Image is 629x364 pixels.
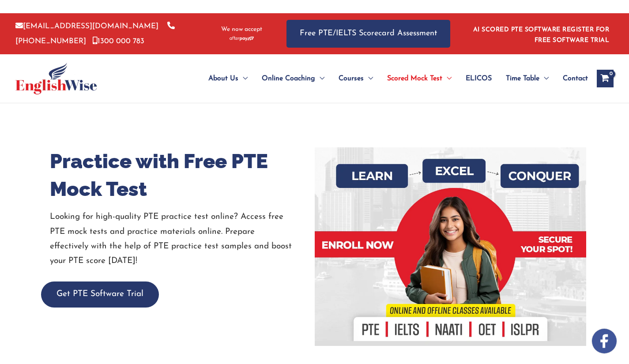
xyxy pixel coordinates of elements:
[230,36,254,41] img: Afterpay-Logo
[331,63,380,94] a: CoursesMenu Toggle
[255,63,331,94] a: Online CoachingMenu Toggle
[387,63,442,94] span: Scored Mock Test
[364,63,373,94] span: Menu Toggle
[41,290,159,298] a: Get PTE Software Trial
[459,63,499,94] a: ELICOS
[563,63,588,94] span: Contact
[221,25,262,34] span: We now accept
[286,20,450,48] a: Free PTE/IELTS Scorecard Assessment
[592,329,617,353] img: white-facebook.png
[15,23,158,30] a: [EMAIL_ADDRESS][DOMAIN_NAME]
[50,147,308,203] h1: Practice with Free PTE Mock Test
[339,63,364,94] span: Courses
[597,70,614,87] a: View Shopping Cart, empty
[466,63,492,94] span: ELICOS
[380,63,459,94] a: Scored Mock TestMenu Toggle
[41,281,159,308] button: Get PTE Software Trial
[315,63,324,94] span: Menu Toggle
[556,63,588,94] a: Contact
[15,63,97,94] img: cropped-ew-logo
[208,63,238,94] span: About Us
[499,63,556,94] a: Time TableMenu Toggle
[93,38,144,45] a: 1300 000 783
[187,63,588,94] nav: Site Navigation: Main Menu
[468,19,614,48] aside: Header Widget 1
[506,63,539,94] span: Time Table
[442,63,452,94] span: Menu Toggle
[262,63,315,94] span: Online Coaching
[15,23,175,45] a: [PHONE_NUMBER]
[201,63,255,94] a: About UsMenu Toggle
[238,63,248,94] span: Menu Toggle
[539,63,549,94] span: Menu Toggle
[50,210,308,268] p: Looking for high-quality PTE practice test online? Access free PTE mock tests and practice materi...
[473,26,610,44] a: AI SCORED PTE SOFTWARE REGISTER FOR FREE SOFTWARE TRIAL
